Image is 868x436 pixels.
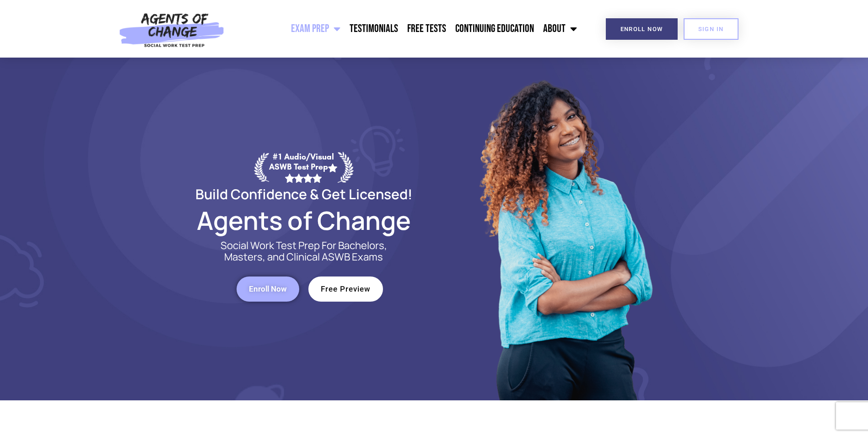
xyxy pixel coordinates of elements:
[539,17,582,40] a: About
[237,276,299,302] a: Enroll Now
[229,17,582,40] nav: Menu
[684,18,739,40] a: SIGN IN
[698,26,724,32] span: SIGN IN
[210,240,398,263] p: Social Work Test Prep For Bachelors, Masters, and Clinical ASWB Exams
[451,17,539,40] a: Continuing Education
[173,210,434,231] h2: Agents of Change
[321,285,371,293] span: Free Preview
[269,152,338,182] div: #1 Audio/Visual ASWB Test Prep
[345,17,403,40] a: Testimonials
[620,26,663,32] span: Enroll Now
[606,18,678,40] a: Enroll Now
[473,58,656,400] img: Website Image 1 (1)
[286,17,345,40] a: Exam Prep
[403,17,451,40] a: Free Tests
[308,276,383,302] a: Free Preview
[249,285,287,293] span: Enroll Now
[173,187,434,201] h2: Build Confidence & Get Licensed!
